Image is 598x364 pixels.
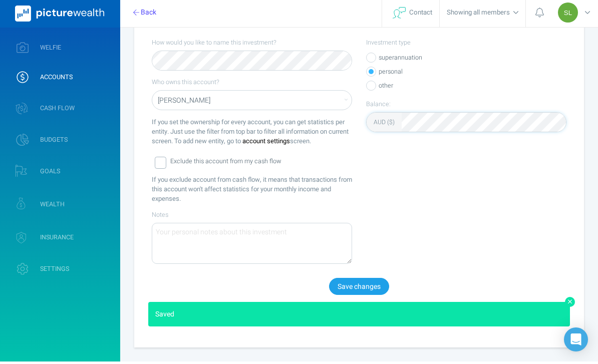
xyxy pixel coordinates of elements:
[40,46,61,54] span: WELFIE
[374,120,395,129] div: AUD ($)
[40,138,68,146] span: BUDGETS
[40,203,65,211] span: WEALTH
[376,53,566,67] label: superannuation
[127,6,163,23] button: Back
[564,12,572,19] span: SL
[393,10,406,21] img: svg+xml;base64,PHN2ZyB4bWxucz0iaHR0cDovL3d3dy53My5vcmcvMjAwMC9zdmciIHdpZHRoPSIyNyIgaGVpZ2h0PSIyNC...
[329,280,389,297] button: Save changes
[376,81,566,95] label: other
[366,102,566,111] label: Balance:
[152,120,352,148] div: If you set the ownership for every account, you can get statistics per entity. Just use the filte...
[170,159,348,168] label: Exclude this account from my cash flow
[40,170,60,178] span: GOALS
[558,5,578,25] div: Steven Lyon
[152,213,352,222] label: Notes
[15,8,104,24] img: PictureWealth
[40,236,74,244] span: INSURANCE
[152,80,352,89] label: Who owns this account?
[40,76,73,84] span: ACCOUNTS
[564,330,588,354] div: Open Intercom Messenger
[40,267,69,275] span: SETTINGS
[155,311,563,322] div: Saved
[152,177,352,206] div: If you exclude account from cash flow, it means that transactions from this account won't affect ...
[40,107,75,115] span: CASH FLOW
[376,67,566,81] label: personal
[152,41,352,50] label: How would you like to name this investment?
[366,41,566,50] label: Investment type
[242,139,290,148] a: account settings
